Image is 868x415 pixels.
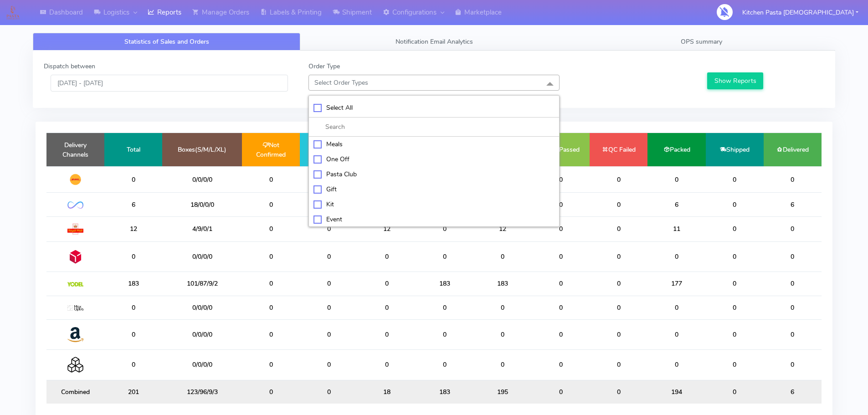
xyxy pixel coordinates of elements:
[764,241,822,272] td: 0
[358,296,416,319] td: 0
[764,133,822,166] td: Delivered
[706,319,764,349] td: 0
[313,139,555,149] div: Meals
[314,78,368,87] span: Select Order Types
[44,61,95,71] label: Dispatch between
[162,380,242,404] td: 123/96/9/3
[162,296,242,319] td: 0/0/0/0
[358,241,416,272] td: 0
[474,216,532,241] td: 12
[242,193,300,216] td: 0
[300,319,358,349] td: 0
[242,166,300,193] td: 0
[706,216,764,241] td: 0
[104,133,162,166] td: Total
[358,380,416,404] td: 18
[416,380,474,404] td: 183
[313,154,555,164] div: One Off
[124,37,209,46] span: Statistics of Sales and Orders
[104,319,162,349] td: 0
[590,380,647,404] td: 0
[706,133,764,166] td: Shipped
[162,193,242,216] td: 18/0/0/0
[764,193,822,216] td: 6
[532,193,590,216] td: 0
[416,319,474,349] td: 0
[764,272,822,296] td: 0
[67,305,83,312] img: MaxOptra
[764,319,822,349] td: 0
[416,350,474,380] td: 0
[242,350,300,380] td: 0
[242,133,300,166] td: Not Confirmed
[300,216,358,241] td: 0
[532,272,590,296] td: 0
[67,249,83,265] img: DPD
[67,327,83,343] img: Amazon
[104,166,162,193] td: 0
[706,166,764,193] td: 0
[681,37,722,46] span: OPS summary
[308,61,340,71] label: Order Type
[242,216,300,241] td: 0
[104,350,162,380] td: 0
[300,133,358,166] td: Confirmed
[313,184,555,194] div: Gift
[532,241,590,272] td: 0
[313,103,555,113] div: Select All
[300,380,358,404] td: 0
[764,350,822,380] td: 0
[647,133,705,166] td: Packed
[647,193,705,216] td: 6
[242,319,300,349] td: 0
[104,272,162,296] td: 183
[162,166,242,193] td: 0/0/0/0
[474,380,532,404] td: 195
[242,296,300,319] td: 0
[104,193,162,216] td: 6
[647,380,705,404] td: 194
[46,380,104,404] td: Combined
[162,216,242,241] td: 4/9/0/1
[590,296,647,319] td: 0
[764,380,822,404] td: 6
[647,350,705,380] td: 0
[104,241,162,272] td: 0
[532,133,590,166] td: QC Passed
[104,296,162,319] td: 0
[590,350,647,380] td: 0
[590,216,647,241] td: 0
[51,75,288,92] input: Pick the Daterange
[532,216,590,241] td: 0
[416,296,474,319] td: 0
[416,241,474,272] td: 0
[104,380,162,404] td: 201
[300,350,358,380] td: 0
[358,272,416,296] td: 0
[474,272,532,296] td: 183
[474,350,532,380] td: 0
[313,200,555,209] div: Kit
[590,241,647,272] td: 0
[706,380,764,404] td: 0
[590,133,647,166] td: QC Failed
[764,166,822,193] td: 0
[764,296,822,319] td: 0
[706,296,764,319] td: 0
[242,241,300,272] td: 0
[735,3,865,22] button: Kitchen Pasta [DEMOGRAPHIC_DATA]
[416,216,474,241] td: 0
[764,216,822,241] td: 0
[358,350,416,380] td: 0
[590,272,647,296] td: 0
[474,296,532,319] td: 0
[647,296,705,319] td: 0
[474,241,532,272] td: 0
[532,380,590,404] td: 0
[300,296,358,319] td: 0
[532,350,590,380] td: 0
[647,241,705,272] td: 0
[162,319,242,349] td: 0/0/0/0
[242,272,300,296] td: 0
[707,72,763,89] button: Show Reports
